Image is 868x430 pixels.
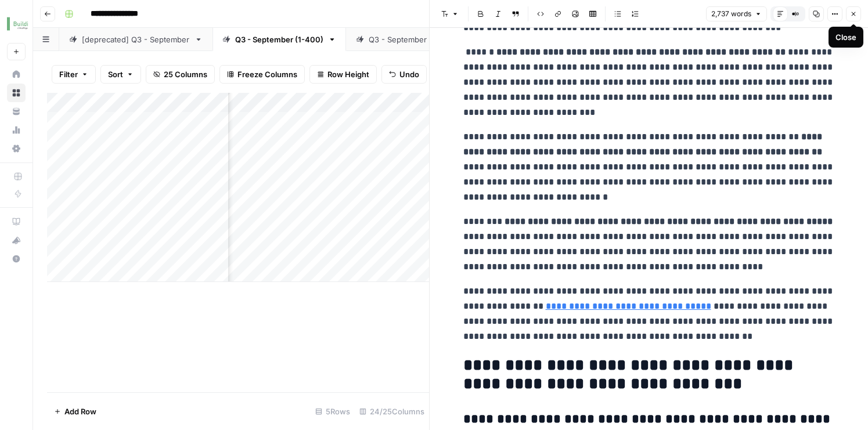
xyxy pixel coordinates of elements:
span: 25 Columns [164,68,207,80]
button: Row Height [309,65,377,84]
span: Freeze Columns [237,68,297,80]
span: 2,737 words [711,9,751,19]
button: 25 Columns [146,65,215,84]
button: Sort [100,65,141,84]
button: Freeze Columns [219,65,305,84]
button: Filter [52,65,96,84]
div: 24/25 Columns [355,402,429,421]
div: [deprecated] Q3 - September [82,34,190,45]
a: [deprecated] Q3 - September [59,28,213,51]
a: Your Data [7,102,26,121]
span: Sort [108,68,123,80]
button: 2,737 words [706,6,767,21]
div: What's new? [8,232,25,249]
button: What's new? [7,231,26,250]
a: Q3 - September (1-400) [213,28,346,51]
div: Q3 - September (1-400) [235,34,323,45]
a: Q3 - September (400+) [346,28,478,51]
button: Add Row [47,402,103,421]
div: Close [835,31,856,43]
span: Add Row [64,406,96,417]
button: Workspace: Buildium [7,9,26,38]
div: Q3 - September (400+) [369,34,455,45]
button: Undo [381,65,427,84]
a: Usage [7,121,26,139]
span: Filter [59,68,78,80]
a: AirOps Academy [7,212,26,231]
span: Undo [399,68,419,80]
button: Help + Support [7,250,26,268]
span: Row Height [327,68,369,80]
div: 5 Rows [311,402,355,421]
a: Browse [7,84,26,102]
a: Settings [7,139,26,158]
img: Buildium Logo [7,13,28,34]
a: Home [7,65,26,84]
